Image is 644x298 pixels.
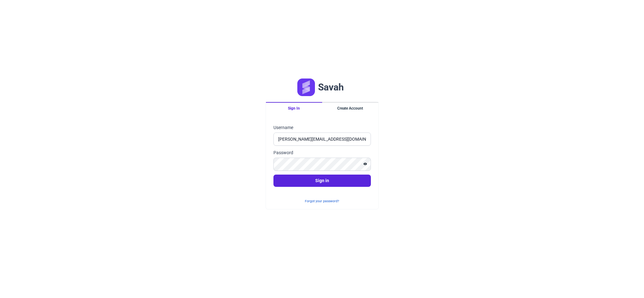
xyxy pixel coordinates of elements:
label: Password [273,149,371,156]
h1: Savah [318,82,344,93]
button: Show password [360,160,371,168]
button: Create Account [322,102,378,114]
iframe: Chat Widget [613,268,644,298]
button: Sign In [266,102,322,114]
img: Logo [297,79,315,96]
label: Username [273,124,371,131]
button: Sign in [273,175,371,187]
input: Enter Your Username [273,133,371,146]
button: Forgot your password? [302,197,342,206]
